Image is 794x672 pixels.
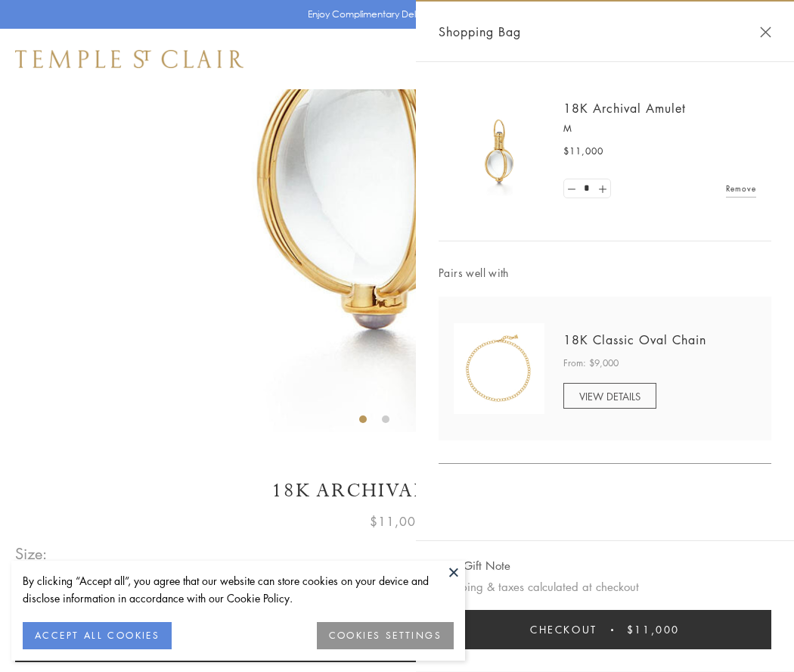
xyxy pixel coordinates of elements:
[439,610,771,649] button: Checkout $11,000
[23,622,172,649] button: ACCEPT ALL COOKIES
[454,106,544,197] img: 18K Archival Amulet
[15,50,243,68] img: Temple St. Clair
[308,7,479,22] p: Enjoy Complimentary Delivery & Returns
[530,621,597,638] span: Checkout
[563,144,603,159] span: $11,000
[439,22,521,42] span: Shopping Bag
[563,100,686,117] a: 18K Archival Amulet
[439,577,771,596] p: Shipping & taxes calculated at checkout
[563,121,756,136] p: M
[627,621,680,638] span: $11,000
[439,264,771,282] span: Pairs well with
[23,572,454,607] div: By clicking “Accept all”, you agree that our website can store cookies on your device and disclos...
[439,556,510,575] button: Add Gift Note
[594,179,609,198] a: Set quantity to 2
[564,179,579,198] a: Set quantity to 0
[563,356,619,371] span: From: $9,000
[579,389,640,403] span: VIEW DETAILS
[726,180,756,197] a: Remove
[760,26,771,38] button: Close Shopping Bag
[15,478,779,504] h1: 18K Archival Amulet
[563,383,656,409] a: VIEW DETAILS
[317,622,454,649] button: COOKIES SETTINGS
[454,323,544,414] img: N88865-OV18
[563,331,706,348] a: 18K Classic Oval Chain
[370,512,424,531] span: $11,000
[15,541,48,566] span: Size:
